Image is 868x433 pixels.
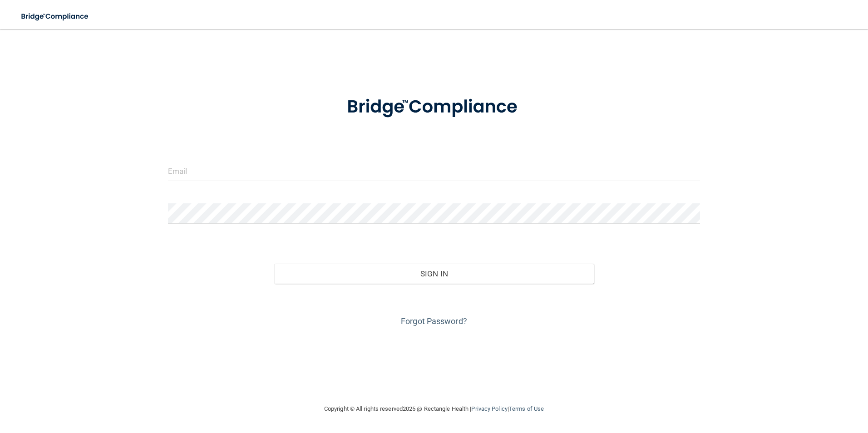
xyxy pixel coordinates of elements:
[328,84,540,131] img: bridge_compliance_login_screen.278c3ca4.svg
[14,7,97,26] img: bridge_compliance_login_screen.278c3ca4.svg
[401,316,467,326] a: Forgot Password?
[268,394,600,423] div: Copyright © All rights reserved 2025 @ Rectangle Health | |
[168,161,700,181] input: Email
[274,264,594,284] button: Sign In
[509,405,544,412] a: Terms of Use
[471,405,507,412] a: Privacy Policy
